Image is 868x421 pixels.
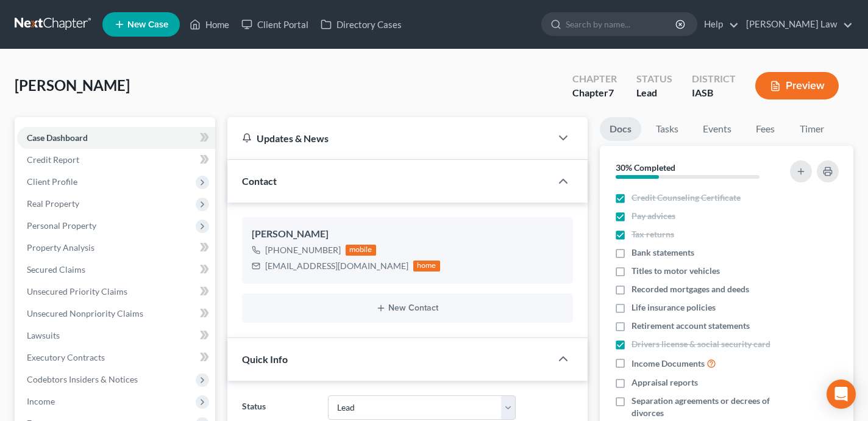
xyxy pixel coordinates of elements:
[631,376,698,389] span: Appraisal reports
[17,149,215,171] a: Credit Report
[252,227,563,242] div: [PERSON_NAME]
[790,117,834,141] a: Timer
[127,20,168,29] span: New Case
[315,13,408,35] a: Directory Cases
[631,358,705,370] span: Income Documents
[636,86,672,100] div: Lead
[566,13,677,35] input: Search by name...
[631,301,716,314] span: Life insurance policies
[572,86,617,100] div: Chapter
[17,303,215,325] a: Unsecured Nonpriority Claims
[692,86,736,100] div: IASB
[827,380,856,409] div: Open Intercom Messenger
[183,13,235,35] a: Home
[27,308,143,318] span: Unsecured Nonpriority Claims
[631,228,674,240] span: Tax returns
[746,117,785,141] a: Fees
[616,162,675,173] strong: 30% Completed
[755,72,839,99] button: Preview
[27,396,55,406] span: Income
[17,347,215,369] a: Executory Contracts
[631,283,749,295] span: Recorded mortgages and deeds
[17,237,215,259] a: Property Analysis
[27,352,105,362] span: Executory Contracts
[636,72,672,86] div: Status
[265,244,341,256] div: [PHONE_NUMBER]
[346,245,376,256] div: mobile
[17,259,215,281] a: Secured Claims
[631,246,694,259] span: Bank statements
[27,198,79,209] span: Real Property
[608,87,614,98] span: 7
[242,175,277,187] span: Contact
[242,353,288,365] span: Quick Info
[27,132,88,143] span: Case Dashboard
[252,303,563,313] button: New Contact
[646,117,688,141] a: Tasks
[413,261,440,272] div: home
[27,374,138,384] span: Codebtors Insiders & Notices
[600,117,641,141] a: Docs
[15,76,130,94] span: [PERSON_NAME]
[235,13,315,35] a: Client Portal
[692,72,736,86] div: District
[27,176,77,187] span: Client Profile
[27,154,79,165] span: Credit Report
[631,265,720,277] span: Titles to motor vehicles
[27,264,85,275] span: Secured Claims
[17,127,215,149] a: Case Dashboard
[27,286,127,297] span: Unsecured Priority Claims
[698,13,739,35] a: Help
[693,117,741,141] a: Events
[27,242,94,253] span: Property Analysis
[242,132,536,145] div: Updates & News
[27,330,60,340] span: Lawsuits
[572,72,617,86] div: Chapter
[631,338,770,350] span: Drivers license & social security card
[17,325,215,347] a: Lawsuits
[27,220,96,231] span: Personal Property
[631,320,750,332] span: Retirement account statements
[631,192,741,204] span: Credit Counseling Certificate
[17,281,215,303] a: Unsecured Priority Claims
[236,395,322,420] label: Status
[631,395,780,419] span: Separation agreements or decrees of divorces
[631,210,675,222] span: Pay advices
[740,13,853,35] a: [PERSON_NAME] Law
[265,260,408,272] div: [EMAIL_ADDRESS][DOMAIN_NAME]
